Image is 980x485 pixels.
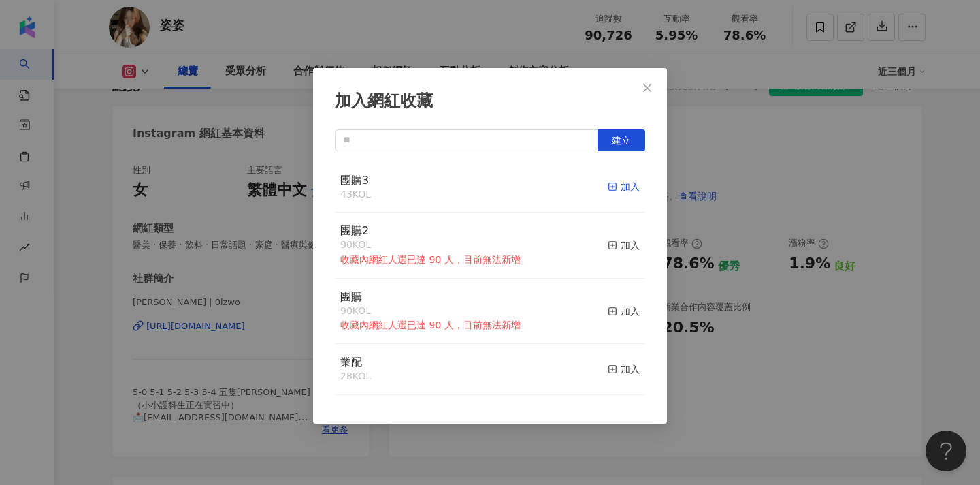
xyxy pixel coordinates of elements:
div: 加入 [608,238,640,253]
div: 加入 [608,362,640,377]
div: 加入 [608,179,640,194]
button: 加入 [608,290,640,333]
a: 團購3 [340,175,369,186]
button: 加入 [608,173,640,202]
div: 加入 [608,304,640,319]
span: 團購2 [340,224,369,237]
button: 加入 [608,223,640,267]
a: 團購 [340,292,362,302]
span: 建立 [612,135,631,146]
div: 加入網紅收藏 [335,90,645,113]
span: 外泌體業配 [340,407,395,420]
span: 團購 [340,290,362,303]
div: 28 KOL [340,370,371,384]
span: 團購3 [340,174,369,187]
div: 90 KOL [340,238,521,252]
button: 加入 [608,406,640,435]
div: 43 KOL [340,188,371,202]
div: 90 KOL [340,304,521,318]
span: 收藏內網紅人選已達 90 人，目前無法新增 [340,254,521,265]
a: 團購2 [340,225,369,236]
span: 業配 [340,356,362,369]
span: close [642,82,653,93]
a: 業配 [340,357,362,368]
button: 建立 [598,129,645,151]
button: 加入 [608,355,640,384]
button: Close [634,74,661,101]
span: 收藏內網紅人選已達 90 人，目前無法新增 [340,319,521,330]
